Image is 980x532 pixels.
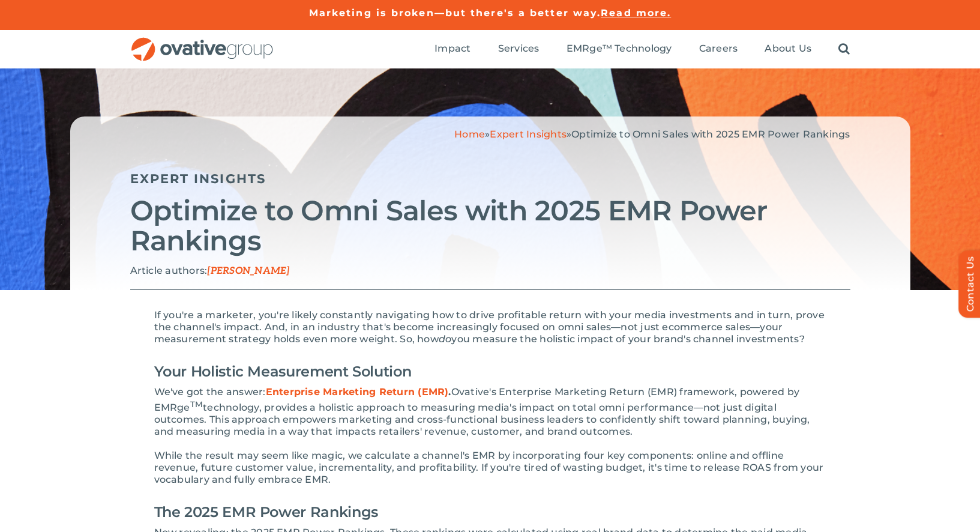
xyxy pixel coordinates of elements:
p: Article authors: [130,265,850,277]
span: Impact [434,43,470,55]
span: Careers [699,43,738,55]
span: Services [498,43,540,55]
a: Search [838,43,850,56]
span: [PERSON_NAME] [207,265,289,277]
a: Impact [434,43,470,56]
span: Optimize to Omni Sales with 2025 EMR Power Rankings [571,128,850,140]
sup: TM [190,399,203,409]
strong: . [266,386,451,397]
a: About Us [765,43,811,56]
nav: Menu [434,30,850,68]
p: If you're a marketer, you're likely constantly navigating how to drive profitable return with you... [154,309,826,345]
span: EMRge™ Technology [567,43,672,55]
a: Enterprise Marketing Return (EMR) [266,386,449,397]
h2: Your Holistic Measurement Solution [154,357,826,386]
a: Careers [699,43,738,56]
a: Home [454,128,485,140]
p: While the result may seem like magic, we calculate a channel's EMR by incorporating four key comp... [154,450,826,486]
span: » » [454,128,850,140]
a: EMRge™ Technology [567,43,672,56]
span: About Us [765,43,811,55]
a: Marketing is broken—but there's a better way. [309,7,601,19]
em: do [439,333,451,345]
h2: Optimize to Omni Sales with 2025 EMR Power Rankings [130,196,850,256]
a: OG_Full_horizontal_RGB [130,36,274,47]
h2: The 2025 EMR Power Rankings [154,498,826,527]
a: Services [498,43,540,56]
a: Expert Insights [130,171,266,186]
p: We've got the answer: Ovative's Enterprise Marketing Return (EMR) framework, powered by EMRge tec... [154,386,826,438]
a: Read more. [601,7,671,19]
a: Expert Insights [490,128,567,140]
